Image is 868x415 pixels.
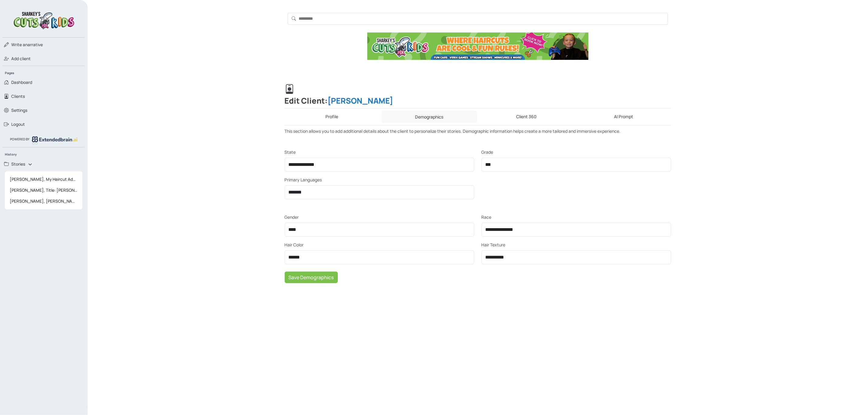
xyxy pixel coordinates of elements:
[285,149,296,155] label: State
[482,149,493,155] label: Grade
[285,177,322,183] label: Primary Languages
[576,111,671,123] a: AI Prompt
[367,33,588,60] img: Ad Banner
[5,196,82,207] a: [PERSON_NAME], [PERSON_NAME]'s Social Story: Navigating Noisy Environments and Changes
[482,214,492,220] label: Race
[11,42,25,47] span: Write a
[11,56,31,62] span: Add client
[285,242,304,248] label: Hair Color
[32,136,77,144] img: logo
[12,10,76,30] img: logo
[328,95,393,106] a: [PERSON_NAME]
[11,161,25,167] span: Stories
[285,128,671,134] p: This section allows you to add additional details about the client to personalize their stories. ...
[11,107,27,113] span: Settings
[5,185,82,196] a: [PERSON_NAME], Title: [PERSON_NAME]'s Calm and Confident Day at School
[482,242,506,248] label: Hair Texture
[285,111,379,123] a: Profile
[11,79,32,85] span: Dashboard
[11,42,43,48] span: narrative
[7,196,80,207] span: [PERSON_NAME], [PERSON_NAME]'s Social Story: Navigating Noisy Environments and Changes
[479,111,574,123] a: Client 360
[285,84,671,108] h2: Edit Client:
[382,111,477,123] a: Demographics
[7,185,80,196] span: [PERSON_NAME], Title: [PERSON_NAME]'s Calm and Confident Day at School
[5,174,82,185] a: [PERSON_NAME], My Haircut Adventure at [PERSON_NAME]
[11,121,25,127] span: Logout
[7,174,80,185] span: [PERSON_NAME], My Haircut Adventure at [PERSON_NAME]
[11,93,25,99] span: Clients
[285,214,299,220] label: Gender
[285,272,338,283] button: Save Demographics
